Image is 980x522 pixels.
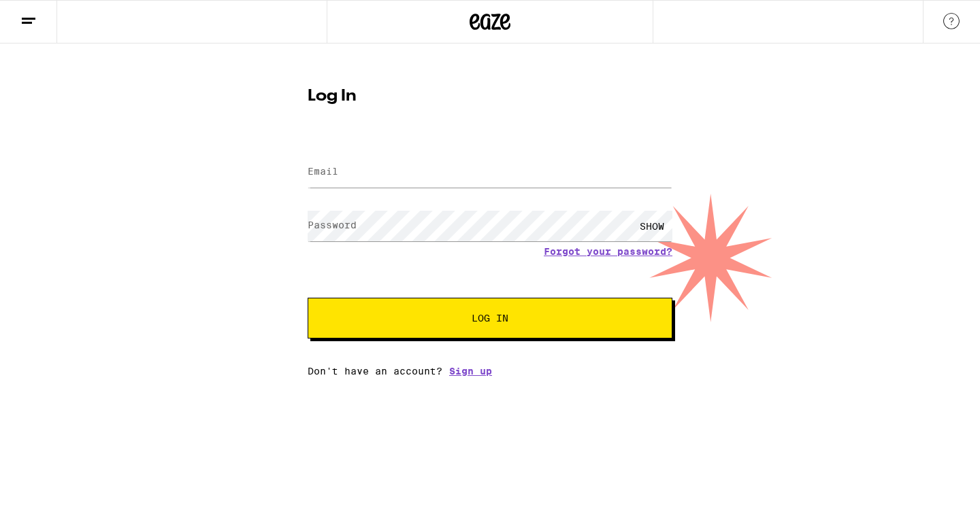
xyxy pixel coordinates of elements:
[308,88,672,105] h1: Log In
[308,166,338,177] label: Email
[544,246,672,257] a: Forgot your password?
[308,298,672,338] button: Log In
[472,313,508,323] span: Log In
[449,366,492,377] a: Sign up
[308,157,672,188] input: Email
[8,10,98,20] span: Hi. Need any help?
[632,211,672,241] div: SHOW
[308,366,672,377] div: Don't have an account?
[308,220,357,230] label: Password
